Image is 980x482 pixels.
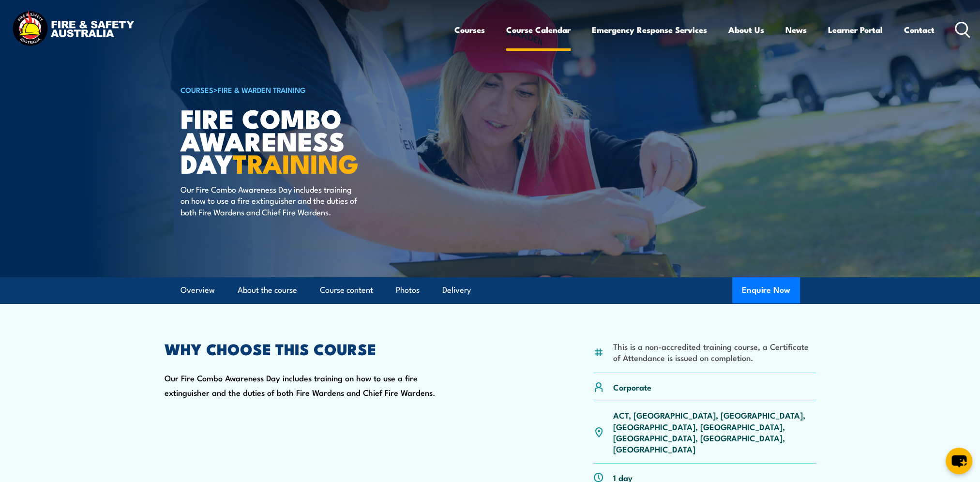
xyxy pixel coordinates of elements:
a: Course Calendar [506,17,571,43]
a: Fire & Warden Training [218,84,306,95]
strong: TRAINING [233,142,359,182]
button: Enquire Now [732,277,800,303]
a: Emergency Response Services [592,17,707,43]
a: Courses [454,17,485,43]
a: Overview [181,277,215,303]
p: Our Fire Combo Awareness Day includes training on how to use a fire extinguisher and the duties o... [181,183,357,217]
a: News [785,17,807,43]
a: COURSES [181,84,213,95]
a: Course content [320,277,373,303]
a: About the course [238,277,297,303]
a: Learner Portal [828,17,883,43]
h1: Fire Combo Awareness Day [181,106,420,174]
a: Photos [396,277,420,303]
h6: > [181,84,420,95]
li: This is a non-accredited training course, a Certificate of Attendance is issued on completion. [613,341,816,363]
a: Contact [904,17,935,43]
a: Delivery [442,277,471,303]
button: chat-button [946,448,972,474]
h2: WHY CHOOSE THIS COURSE [165,342,447,355]
p: Corporate [613,381,651,392]
p: ACT, [GEOGRAPHIC_DATA], [GEOGRAPHIC_DATA], [GEOGRAPHIC_DATA], [GEOGRAPHIC_DATA], [GEOGRAPHIC_DATA... [613,409,816,455]
a: About Us [728,17,764,43]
